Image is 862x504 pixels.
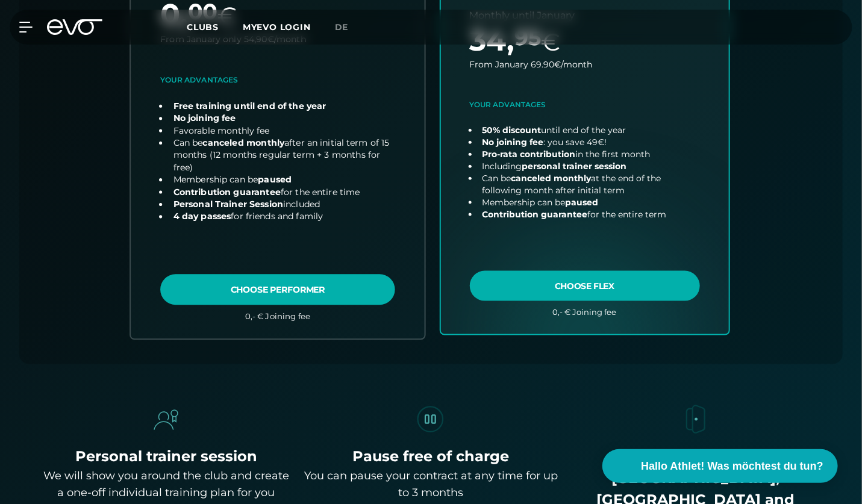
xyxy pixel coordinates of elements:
a: de [335,20,363,34]
img: evofitness [414,403,448,437]
img: evofitness [149,403,183,437]
button: Hallo Athlet! Was möchtest du tun? [602,449,838,483]
span: Clubs [187,22,219,33]
div: We will show you around the club and create a one-off individual training plan for you [39,468,294,502]
a: Clubs [187,21,243,33]
img: evofitness [679,403,713,437]
a: MYEVO LOGIN [243,22,311,33]
div: Pause free of charge [304,446,559,468]
div: Personal trainer session [39,446,294,468]
span: de [335,22,349,33]
div: You can pause your contract at any time for up to 3 months [304,468,559,502]
span: Hallo Athlet! Was möchtest du tun? [641,458,823,474]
